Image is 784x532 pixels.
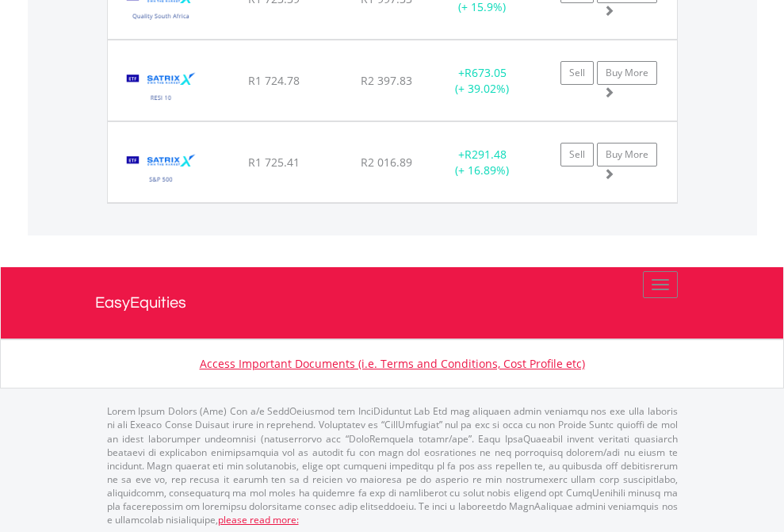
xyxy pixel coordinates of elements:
img: TFSA.STX500.png [116,142,207,198]
a: Sell [560,143,594,166]
a: Buy More [597,143,657,166]
span: R1 725.41 [248,155,300,170]
a: Sell [560,61,594,85]
a: please read more: [218,513,299,526]
img: TFSA.STXRES.png [116,60,207,117]
span: R2 016.89 [361,155,412,170]
div: + (+ 16.89%) [433,147,532,178]
div: + (+ 39.02%) [433,65,532,97]
span: R673.05 [465,65,507,80]
a: Buy More [597,61,657,85]
span: R1 724.78 [248,73,300,88]
span: R291.48 [465,147,507,162]
p: Lorem Ipsum Dolors (Ame) Con a/e SeddOeiusmod tem InciDiduntut Lab Etd mag aliquaen admin veniamq... [107,404,678,526]
span: R2 397.83 [361,73,412,88]
a: EasyEquities [95,267,690,339]
a: Access Important Documents (i.e. Terms and Conditions, Cost Profile etc) [200,356,585,371]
